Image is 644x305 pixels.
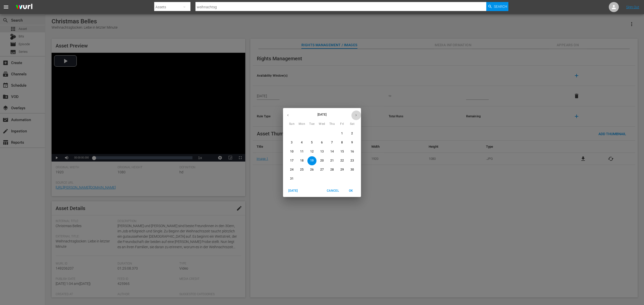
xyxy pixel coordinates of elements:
button: 13 [317,147,327,156]
button: 22 [338,156,347,165]
p: 25 [300,168,304,172]
img: ans4CAIJ8jUAAAAAAAAAAAAAAAAAAAAAAAAgQb4GAAAAAAAAAAAAAAAAAAAAAAAAJMjXAAAAAAAAAAAAAAAAAAAAAAAAgAT5G... [12,1,36,13]
button: 4 [297,138,306,147]
span: Mon [297,122,306,127]
button: 30 [348,165,357,174]
p: 8 [341,140,343,145]
p: 20 [320,159,324,163]
button: 12 [307,147,316,156]
button: 27 [317,165,327,174]
button: OK [343,187,359,195]
button: 16 [348,147,357,156]
button: 14 [328,147,337,156]
p: 5 [311,140,313,145]
button: 9 [348,138,357,147]
p: 11 [300,149,304,154]
button: Cancel [325,187,341,195]
button: 7 [328,138,337,147]
span: Fri [338,122,347,127]
button: 3 [287,138,296,147]
p: 28 [330,168,334,172]
p: [DATE] [293,112,351,117]
span: Search [494,2,507,11]
button: 19 [307,156,316,165]
p: 10 [290,149,294,154]
button: 2 [348,129,357,138]
span: Wed [317,122,327,127]
p: 1 [341,131,343,136]
button: 17 [287,156,296,165]
p: 14 [330,149,334,154]
p: 21 [330,159,334,163]
p: 12 [310,149,314,154]
p: 29 [340,168,344,172]
span: Cancel [327,188,339,193]
p: 13 [320,149,324,154]
p: 15 [340,149,344,154]
button: 10 [287,147,296,156]
span: [DATE] [287,188,299,193]
span: OK [345,188,357,193]
p: 7 [331,140,333,145]
p: 18 [300,159,304,163]
p: 17 [290,159,294,163]
button: 1 [338,129,347,138]
button: 6 [317,138,327,147]
button: 15 [338,147,347,156]
span: Thu [328,122,337,127]
p: 24 [290,168,294,172]
button: 20 [317,156,327,165]
p: 19 [310,159,314,163]
p: 22 [340,159,344,163]
button: 29 [338,165,347,174]
a: Sign Out [626,5,639,9]
p: 3 [291,140,293,145]
button: 25 [297,165,306,174]
p: 16 [350,149,354,154]
span: Tue [307,122,316,127]
p: 4 [301,140,303,145]
button: 18 [297,156,306,165]
button: 5 [307,138,316,147]
p: 30 [350,168,354,172]
button: 26 [307,165,316,174]
p: 2 [351,131,353,136]
button: 28 [328,165,337,174]
button: 8 [338,138,347,147]
button: [DATE] [285,187,301,195]
p: 27 [320,168,324,172]
button: 21 [328,156,337,165]
button: 23 [348,156,357,165]
button: 11 [297,147,306,156]
button: 24 [287,165,296,174]
span: menu [3,4,9,10]
p: 26 [310,168,314,172]
p: 23 [350,159,354,163]
span: Sat [348,122,357,127]
p: 31 [290,177,294,181]
p: 6 [321,140,323,145]
p: 9 [351,140,353,145]
span: Sun [287,122,296,127]
button: 31 [287,174,296,183]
